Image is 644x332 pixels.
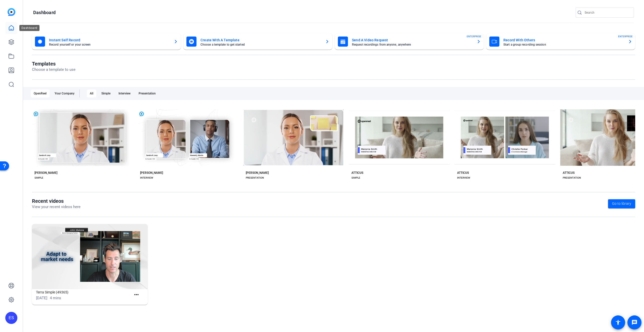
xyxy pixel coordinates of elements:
img: blue-gradient.svg [8,8,15,16]
mat-card-subtitle: Request recordings from anyone, anywhere [352,43,473,46]
mat-card-title: Send A Video Request [352,37,473,43]
input: Search [585,10,630,16]
div: Presentation [136,89,159,97]
div: ES [5,312,17,324]
span: ENTERPRISE [467,35,481,38]
span: ENTERPRISE [618,35,633,38]
mat-icon: more_horiz [133,292,140,298]
div: [PERSON_NAME] [140,171,163,175]
mat-card-title: Record With Others [503,37,624,43]
h1: Terra Simple (49365) [36,289,131,295]
div: PRESENTATION [246,176,264,180]
h1: Recent videos [32,198,80,204]
a: Go to library [608,199,635,208]
mat-card-subtitle: Choose a template to get started [200,43,321,46]
img: Terra Simple (49365) [32,224,148,289]
button: Create With A TemplateChoose a template to get started [183,34,332,50]
p: Choose a template to use [32,67,75,73]
button: Instant Self RecordRecord yourself or your screen [32,34,181,50]
div: ATTICUS [563,171,575,175]
div: Dashboard [19,25,39,31]
div: Simple [98,89,113,97]
mat-icon: accessibility [615,319,621,325]
div: PRESENTATION [563,176,581,180]
span: [DATE] [36,296,47,300]
span: Go to library [612,201,631,206]
div: ATTICUS [457,171,469,175]
div: All [87,89,96,97]
h1: Templates [32,61,75,67]
div: SIMPLE [351,176,360,180]
div: SIMPLE [34,176,43,180]
mat-icon: message [631,319,637,325]
div: ATTICUS [351,171,363,175]
mat-card-title: Create With A Template [200,37,321,43]
mat-card-title: Instant Self Record [49,37,170,43]
p: View your recent videos here [32,204,80,210]
span: 4 mins [50,296,61,300]
mat-card-subtitle: Start a group recording session [503,43,624,46]
div: OpenReel [31,89,50,97]
h1: Dashboard [33,10,56,16]
button: Record With OthersStart a group recording sessionENTERPRISE [486,34,635,50]
button: Send A Video RequestRequest recordings from anyone, anywhereENTERPRISE [335,34,484,50]
div: Your Company [52,89,77,97]
div: INTERVIEW [140,176,153,180]
div: Interview [115,89,134,97]
mat-card-subtitle: Record yourself or your screen [49,43,170,46]
div: INTERVIEW [457,176,470,180]
div: [PERSON_NAME] [246,171,269,175]
div: [PERSON_NAME] [34,171,57,175]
